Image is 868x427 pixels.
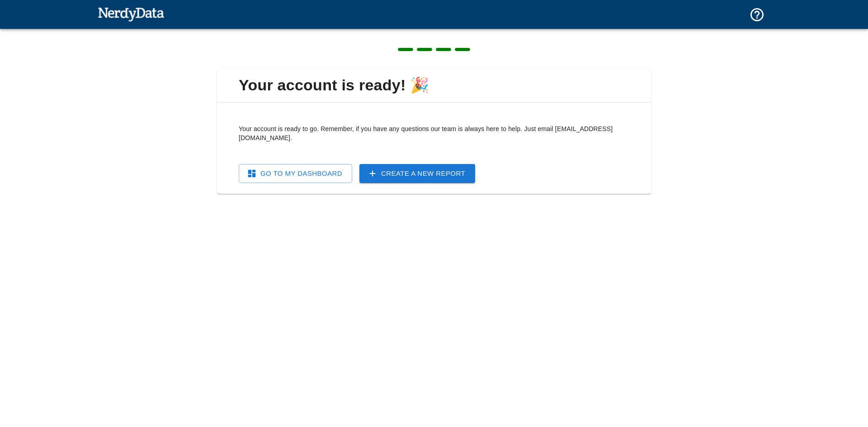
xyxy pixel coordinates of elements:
[239,124,629,142] p: Your account is ready to go. Remember, if you have any questions our team is always here to help....
[744,1,770,28] button: Support and Documentation
[224,76,644,95] span: Your account is ready! 🎉
[359,164,475,183] a: Create a New Report
[98,5,164,23] img: NerdyData.com
[239,164,352,183] a: Go To My Dashboard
